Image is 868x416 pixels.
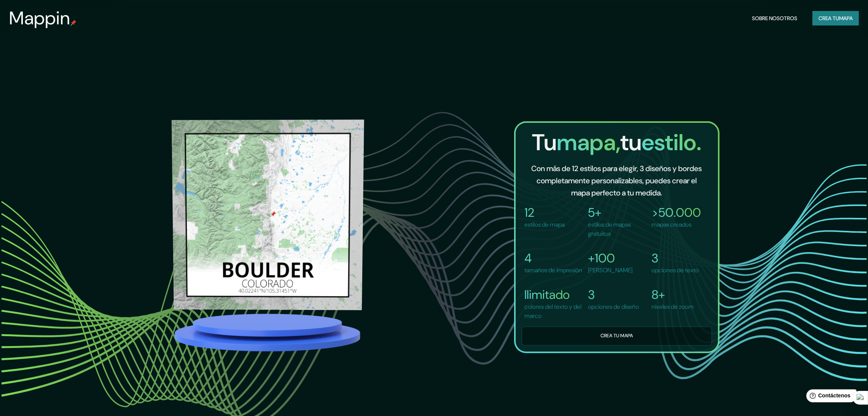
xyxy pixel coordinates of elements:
[642,127,701,157] font: estilo.
[588,303,639,311] font: opciones de diseño
[525,266,583,274] font: tamaños de impresión
[172,120,364,310] img: boulder.png
[172,311,363,354] img: platform.png
[651,205,701,221] font: >50.000
[588,266,632,274] font: [PERSON_NAME]
[9,6,70,30] font: Mappin
[522,327,712,345] button: Crea tu mapa
[532,164,702,198] font: Con más de 12 estilos para elegir, 3 diseños y bordes completamente personalizables, puedes crear...
[839,15,853,22] font: mapa
[525,221,565,229] font: estilos de mapa
[651,303,694,311] font: niveles de zoom
[800,386,860,408] iframe: Lanzador de widgets de ayuda
[651,221,691,229] font: mapas creados
[532,127,557,157] font: Tu
[749,11,800,25] button: Sobre nosotros
[525,250,532,266] font: 4
[525,287,570,303] font: Ilimitado
[752,15,797,22] font: Sobre nosotros
[588,205,602,221] font: 5+
[819,15,839,22] font: Crea tu
[588,287,595,303] font: 3
[600,333,633,339] font: Crea tu mapa
[557,127,620,157] font: mapa,
[70,20,76,26] img: pin de mapeo
[525,205,535,221] font: 12
[651,287,665,303] font: 8+
[651,250,658,266] font: 3
[812,11,859,25] button: Crea tumapa
[588,221,631,238] font: estilos de mapas gratuitos
[588,250,615,266] font: +100
[525,303,582,320] font: colores del texto y del marco
[651,266,699,274] font: opciones de texto
[620,127,642,157] font: tu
